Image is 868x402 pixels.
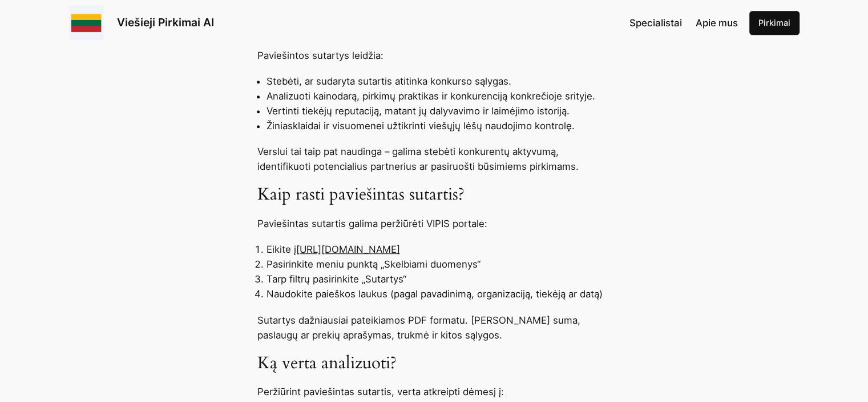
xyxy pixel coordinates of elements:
[629,17,682,29] span: Specialistai
[267,242,611,257] li: Eikite į
[296,244,400,255] a: [URL][DOMAIN_NAME]
[257,353,611,374] h3: Ką verta analizuoti?
[267,118,611,133] li: Žiniasklaidai ir visuomenei užtikrinti viešųjų lėšų naudojimo kontrolę.
[69,6,103,40] img: Viešieji pirkimai logo
[257,144,611,174] p: Verslui tai taip pat naudinga – galima stebėti konkurentų aktyvumą, identifikuoti potencialius pa...
[629,15,738,30] nav: Navigation
[117,15,214,29] a: Viešieji Pirkimai AI
[267,104,611,118] li: Vertinti tiekėjų reputaciją, matant jų dalyvavimo ir laimėjimo istoriją.
[267,89,611,104] li: Analizuoti kainodarą, pirkimų praktikas ir konkurenciją konkrečioje srityje.
[696,15,738,30] a: Apie mus
[696,17,738,29] span: Apie mus
[257,313,611,343] p: Sutartys dažniausiai pateikiamos PDF formatu. [PERSON_NAME] suma, paslaugų ar prekių aprašymas, t...
[267,257,611,272] li: Pasirinkite meniu punktą „Skelbiami duomenys“
[257,185,611,205] h3: Kaip rasti paviešintas sutartis?
[257,216,611,231] p: Paviešintas sutartis galima peržiūrėti VIPIS portale:
[257,384,611,399] p: Peržiūrint paviešintas sutartis, verta atkreipti dėmesį į:
[257,48,611,63] p: Paviešintos sutartys leidžia:
[629,15,682,30] a: Specialistai
[749,11,800,35] a: Pirkimai
[267,272,611,286] li: Tarp filtrų pasirinkite „Sutartys“
[267,286,611,301] li: Naudokite paieškos laukus (pagal pavadinimą, organizaciją, tiekėją ar datą)
[267,74,611,89] li: Stebėti, ar sudaryta sutartis atitinka konkurso sąlygas.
